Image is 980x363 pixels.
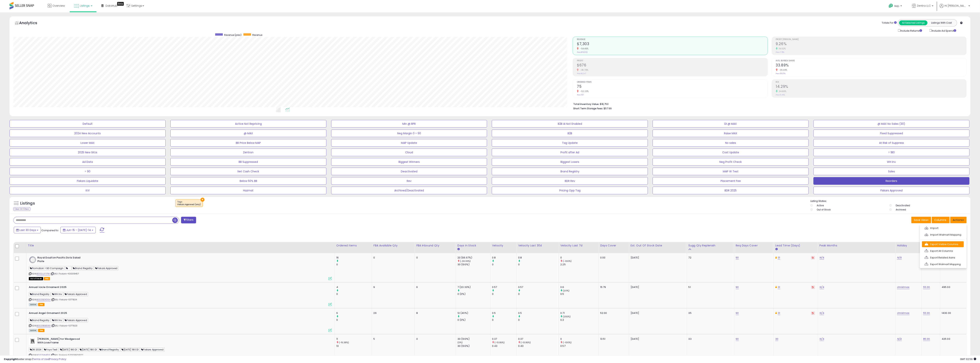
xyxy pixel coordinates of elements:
button: BB Suppressed [170,158,326,166]
div: 0 [492,318,516,322]
div: 7 (23.33%) [457,285,490,289]
a: 31 [778,256,780,260]
div: 0 [416,256,453,259]
small: Prev: 56.01% [776,72,786,75]
small: Lead Time (Days). [775,248,778,251]
div: 13 [336,344,372,348]
span: DN 2024 [29,347,43,352]
div: 495.00 [942,285,964,289]
a: Hi [PERSON_NAME] [940,4,970,12]
a: N/A [897,256,902,260]
span: Jun-15 - [DATE]-14 [66,228,91,232]
button: Min @ RPR [331,120,487,128]
span: Avg. Buybox Share [776,60,966,62]
span: Fiskars Approved [64,292,88,296]
span: Zentra LLC [917,4,931,8]
small: Prev: $16,033 [577,51,588,53]
button: Biggest Winners [331,158,487,166]
button: Listings With Cost [927,20,956,25]
div: 72 [688,256,731,259]
div: Totals For [882,21,897,25]
button: Columns [932,217,950,223]
a: Export All Columns [922,248,964,254]
small: 19.02% [778,47,786,50]
div: 0.5 [518,311,559,315]
button: No sales [653,139,809,147]
span: Revenue (prev) [224,33,242,37]
a: christmas [897,311,909,315]
a: 90 [736,311,739,315]
span: Profit [PERSON_NAME] [776,38,966,41]
div: 0.37 [518,337,559,341]
small: Prev: 157 [577,94,584,96]
div: 51 [688,285,731,289]
p: [DATE] [631,311,664,315]
div: Velocity Last 30d [518,244,557,248]
div: 0.57 [518,285,559,289]
a: 55.00 [923,285,930,289]
div: 0 [336,292,372,296]
button: B2B [492,130,648,137]
button: > 90 [10,168,166,175]
div: 11 [336,337,372,341]
label: Active [817,204,824,207]
div: FBA inbound Qty [416,244,454,248]
div: 0 [560,337,598,341]
span: All listings that are currently out of stock and unavailable for purchase on Amazon [29,277,43,280]
span: Revenue [577,38,767,41]
a: Terms of Use [33,357,49,361]
a: 90 [736,285,739,289]
a: 85.00 [923,337,930,341]
div: 0 [518,263,559,266]
img: 513jjlmmNYL._SL40_.jpg [29,256,36,264]
div: Velocity [492,244,515,248]
div: Days In Stock [457,244,489,248]
span: FBA [44,277,50,280]
a: Export Visible Columns [922,241,964,247]
div: Tooltip anchor [117,2,124,6]
div: FBA Available Qty [374,244,413,248]
div: Clear All Filters [13,207,30,211]
small: (0%) [457,341,463,344]
div: 425.00 [942,337,964,341]
small: Prev: 11.46% [776,94,785,96]
h2: $676 [577,63,767,68]
h5: Analytics [19,20,45,26]
span: Brand Registry [72,266,94,270]
b: [PERSON_NAME] for Wedgwood With Love Frame [37,337,84,345]
a: Privacy Policy [49,357,66,361]
small: (-33.33%) [460,260,471,263]
span: Help [894,4,899,8]
p: Listing States: [810,199,970,203]
a: B0DZB2XDSH [37,298,51,301]
button: @ MAX [170,130,326,137]
span: Ordered Items [577,81,767,83]
h2: 75 [577,84,767,90]
span: Revenue [252,33,262,37]
a: N/A [897,337,902,341]
button: Placement Fee [653,177,809,185]
div: Peak Months [820,244,894,248]
button: Tag Update [492,139,648,147]
button: All Selected Listings [899,20,928,25]
th: Please note that this number is a calculation based on your required days of coverage and your ve... [687,242,734,253]
button: Profit after Ad [492,149,648,156]
button: DI @ MAX [653,120,809,128]
div: 0 [492,263,516,266]
div: 0 (0%) [457,318,490,322]
button: BB Price Below MAP [170,139,326,147]
small: (255%) [563,315,571,318]
th: CSV column name: cust_attr_6_Peak Months [818,242,895,253]
button: × [201,198,205,202]
span: All listings currently available for purchase on Amazon [29,303,38,306]
div: 30 (100%) [457,344,490,348]
div: 20 (66.67%) [457,256,490,259]
div: 12 (40%) [457,311,490,315]
button: 2025 New SKUs [10,149,166,156]
a: Import Walmart Mapping [922,232,964,238]
span: FBA [38,303,45,306]
span: Brand Registry [98,347,120,352]
div: 0.37 [492,337,516,341]
span: FBA [38,329,45,332]
span: [DATE] 180 DI [79,347,98,352]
